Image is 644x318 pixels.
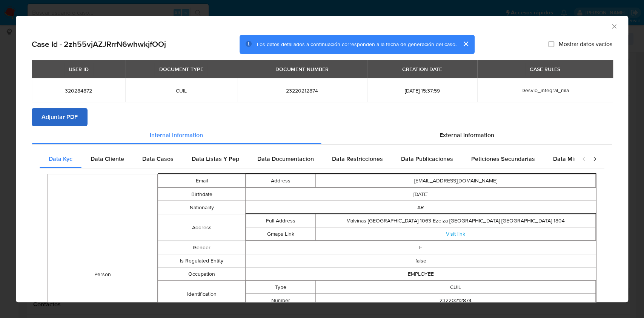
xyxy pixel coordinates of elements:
[401,154,453,163] span: Data Publicaciones
[49,154,72,163] span: Data Kyc
[521,86,569,94] span: Desvio_integral_mla
[32,126,612,144] div: Detailed info
[246,214,316,227] td: Full Address
[246,188,596,201] td: [DATE]
[32,108,88,126] button: Adjuntar PDF
[158,201,245,214] td: Nationality
[41,109,78,125] span: Adjuntar PDF
[246,87,358,94] span: 23220212874
[158,214,245,241] td: Address
[158,267,245,281] td: Occupation
[154,63,207,76] div: DOCUMENT TYPE
[610,23,617,29] button: Cerrar ventana
[525,63,565,76] div: CASE RULES
[41,87,116,94] span: 320284872
[158,281,245,307] td: Identification
[246,227,316,241] td: Gmaps Link
[246,174,316,187] td: Address
[440,131,494,139] span: External information
[246,281,316,294] td: Type
[142,154,174,163] span: Data Casos
[316,294,596,307] td: 23220212874
[446,230,465,238] a: Visit link
[548,41,554,47] input: Mostrar datos vacíos
[246,267,596,281] td: EMPLOYEE
[246,294,316,307] td: Number
[32,39,166,49] h2: Case Id - 2zh55vjAZJRrrN6whwkjfOOj
[376,87,468,94] span: [DATE] 15:37:59
[158,254,245,267] td: Is Regulated Entity
[316,214,596,227] td: Malvinas [GEOGRAPHIC_DATA] 1063 Ezeiza [GEOGRAPHIC_DATA] [GEOGRAPHIC_DATA] 1804
[246,201,596,214] td: AR
[150,131,203,139] span: Internal information
[91,154,124,163] span: Data Cliente
[158,174,245,188] td: Email
[192,154,239,163] span: Data Listas Y Pep
[257,154,314,163] span: Data Documentacion
[40,150,574,168] div: Detailed internal info
[158,188,245,201] td: Birthdate
[246,241,596,254] td: F
[456,35,475,53] button: cerrar
[134,87,228,94] span: CUIL
[559,40,612,48] span: Mostrar datos vacíos
[64,63,93,76] div: USER ID
[471,154,535,163] span: Peticiones Secundarias
[316,174,596,187] td: [EMAIL_ADDRESS][DOMAIN_NAME]
[316,281,596,294] td: CUIL
[16,16,628,302] div: closure-recommendation-modal
[553,154,595,163] span: Data Minoridad
[246,254,596,267] td: false
[257,40,456,48] span: Los datos detallados a continuación corresponden a la fecha de generación del caso.
[398,63,447,76] div: CREATION DATE
[332,154,383,163] span: Data Restricciones
[271,63,333,76] div: DOCUMENT NUMBER
[158,241,245,254] td: Gender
